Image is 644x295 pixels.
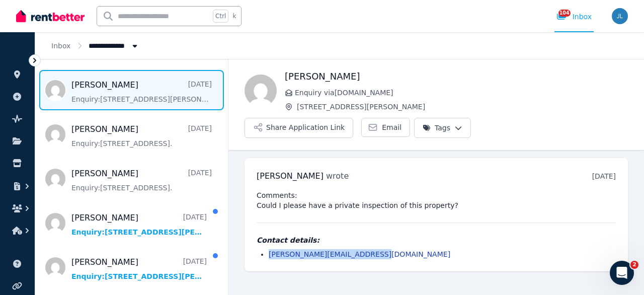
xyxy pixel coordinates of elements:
[213,10,228,23] span: Ctrl
[71,168,212,193] a: [PERSON_NAME][DATE]Enquiry:[STREET_ADDRESS].
[257,171,324,181] span: [PERSON_NAME]
[245,118,353,138] button: Share Application Link
[592,172,616,180] time: [DATE]
[558,10,571,17] span: 104
[71,123,212,149] a: [PERSON_NAME][DATE]Enquiry:[STREET_ADDRESS].
[361,118,410,137] a: Email
[16,9,85,24] img: RentBetter
[269,250,450,258] a: [PERSON_NAME][EMAIL_ADDRESS][DOMAIN_NAME]
[610,261,634,285] iframe: Intercom live chat
[297,102,628,112] span: [STREET_ADDRESS][PERSON_NAME]
[71,79,212,104] a: [PERSON_NAME][DATE]Enquiry:[STREET_ADDRESS][PERSON_NAME].
[612,8,628,24] img: Joanne Lau
[35,32,156,59] nav: Breadcrumb
[257,190,616,210] pre: Comments: Could I please have a private inspection of this property?
[257,235,616,245] h4: Contact details:
[630,261,638,269] span: 2
[71,212,207,237] a: [PERSON_NAME][DATE]Enquiry:[STREET_ADDRESS][PERSON_NAME].
[295,88,628,98] span: Enquiry via [DOMAIN_NAME]
[556,12,592,22] div: Inbox
[414,118,471,138] button: Tags
[382,122,401,132] span: Email
[285,69,628,84] h1: [PERSON_NAME]
[71,35,212,60] a: Enquiry:[STREET_ADDRESS].
[326,171,349,181] span: wrote
[71,256,207,281] a: [PERSON_NAME][DATE]Enquiry:[STREET_ADDRESS][PERSON_NAME].
[423,123,450,133] span: Tags
[245,75,277,107] img: monique
[232,12,236,20] span: k
[51,42,70,50] a: Inbox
